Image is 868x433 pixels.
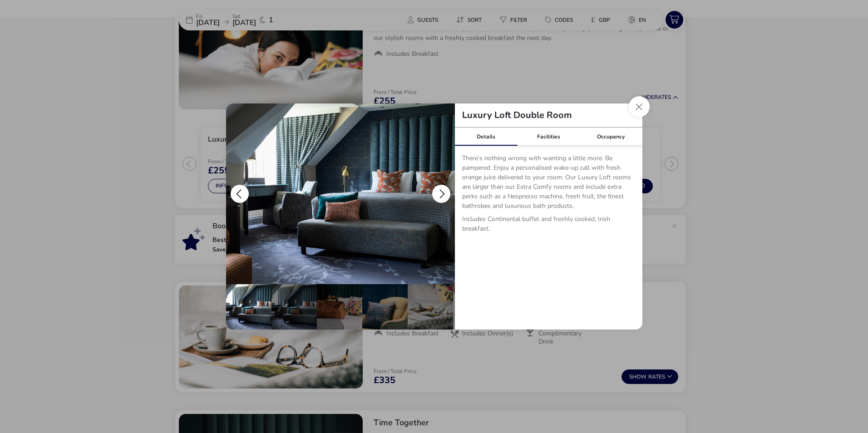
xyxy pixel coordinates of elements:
[462,153,635,214] p: There’s nothing wrong with wanting a little more. Be pampered. Enjoy a personalised wake-up call ...
[629,96,650,117] button: Close dialog
[517,128,580,146] div: Facilities
[462,214,635,237] p: Includes Continental buffet and freshly cooked, Irish breakfast.
[226,103,642,330] div: details
[455,111,579,120] h2: Luxury Loft Double Room
[226,103,455,284] img: fc66f50458867a4ff90386beeea730469a721b530d40e2a70f6e2d7426766345
[455,128,518,146] div: Details
[580,128,642,146] div: Occupancy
